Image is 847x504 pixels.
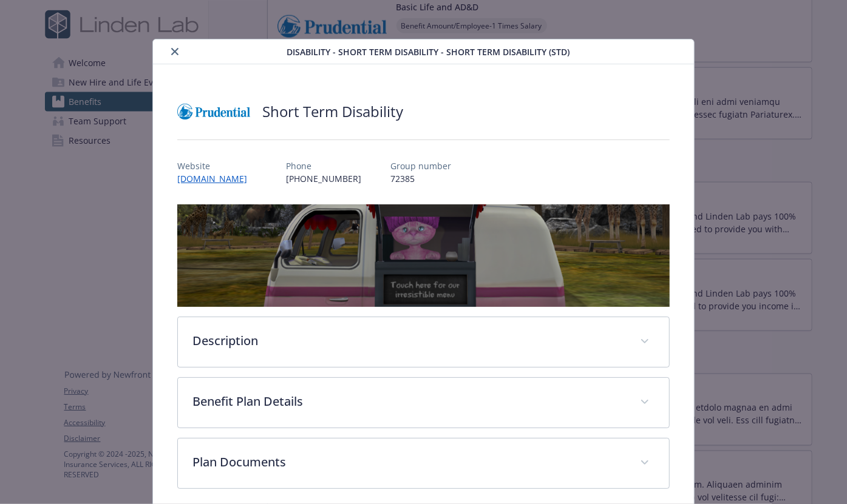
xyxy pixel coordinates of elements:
div: Benefit Plan Details [178,378,669,428]
p: Phone [286,160,361,172]
a: [DOMAIN_NAME] [177,173,257,184]
img: banner [177,204,670,307]
div: Description [178,317,669,367]
h2: Short Term Disability [262,101,403,122]
p: Description [192,332,625,350]
p: Group number [390,160,451,172]
p: Website [177,160,257,172]
p: [PHONE_NUMBER] [286,172,361,185]
p: Plan Documents [192,453,625,471]
span: Disability - Short Term Disability - Short Term Disability (STD) [287,45,570,58]
p: Benefit Plan Details [192,392,625,411]
button: close [168,44,182,59]
p: 72385 [390,172,451,185]
img: Prudential Insurance Co of America [177,93,250,130]
div: Plan Documents [178,438,669,488]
